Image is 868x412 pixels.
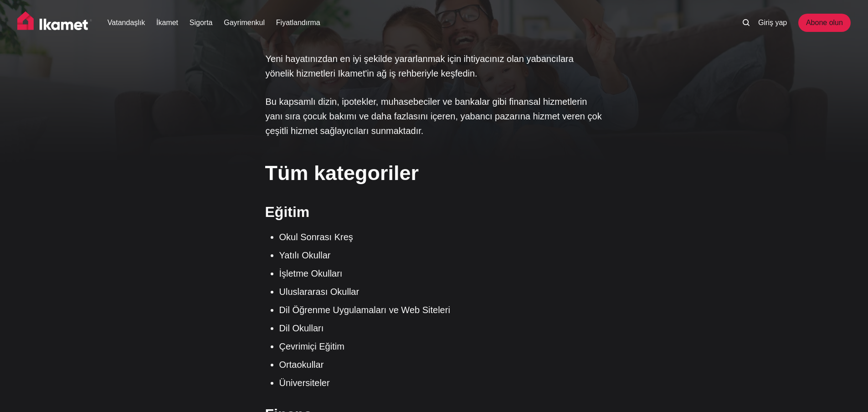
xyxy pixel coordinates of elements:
font: Bu kapsamlı dizin, ipotekler, muhasebeciler ve bankalar gibi finansal hizmetlerin yanı sıra çocuk... [266,97,602,136]
a: Abone olun [798,14,851,32]
a: Vatandaşlık [108,17,145,28]
font: Sigorta [190,19,213,26]
font: Yatılı Okullar [279,250,331,260]
font: Çevrimiçi Eğitim [279,341,344,351]
font: Tüm kategoriler [265,161,419,185]
a: Gayrimenkul [224,17,265,28]
font: Üniversiteler [279,378,330,388]
font: Dil Öğrenme Uygulamaları ve Web Siteleri [279,305,450,315]
font: Vatandaşlık [108,19,145,26]
font: Uluslararası Okullar [279,287,360,297]
a: Sigorta [190,17,213,28]
font: Eğitim [265,204,310,220]
font: Abone olun [806,19,843,26]
a: Fiyatlandırma [276,17,320,28]
font: Gayrimenkul [224,19,265,26]
a: İkamet [156,17,178,28]
font: İşletme Okulları [279,268,343,278]
font: Giriş yap [758,19,787,26]
a: Giriş yap [758,17,787,28]
font: Okul Sonrası Kreş [279,232,353,242]
font: Ortaokullar [279,360,324,370]
font: Yeni hayatınızdan en iyi şekilde yararlanmak için ihtiyacınız olan yabancılara yönelik hizmetleri... [266,54,574,78]
img: İkamet evi [17,11,92,34]
font: Fiyatlandırma [276,19,320,26]
font: Dil Okulları [279,323,324,333]
font: İkamet [156,19,178,26]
